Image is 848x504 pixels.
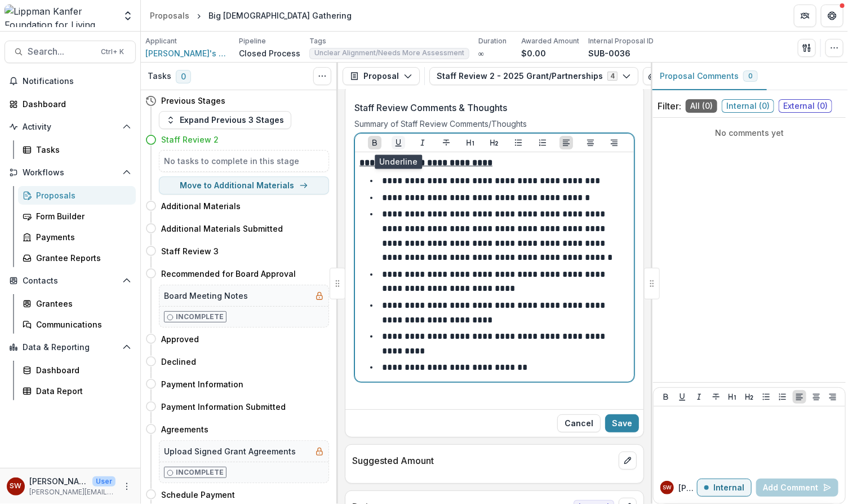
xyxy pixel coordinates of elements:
h4: Additional Materials Submitted [161,223,283,235]
p: Internal Proposal ID [588,36,654,46]
p: [PERSON_NAME][EMAIL_ADDRESS][DOMAIN_NAME] [29,487,116,497]
button: Search... [5,41,136,63]
h4: Payment Information Submitted [161,401,286,413]
p: Closed Process [239,47,300,59]
span: Unclear Alignment/Needs More Assessment [314,49,464,57]
button: Bullet List [512,136,525,149]
button: Get Help [821,5,843,27]
h4: Staff Review 3 [161,245,219,257]
div: Grantees [36,298,127,310]
h5: No tasks to complete in this stage [164,155,324,167]
div: Samantha Carlin Willis [10,483,22,490]
button: Partners [794,5,816,27]
p: Duration [478,36,507,46]
div: Proposals [150,10,189,21]
h4: Declined [161,356,196,368]
div: Dashboard [23,98,127,110]
button: Notifications [5,72,136,90]
a: Grantees [18,294,136,313]
a: Dashboard [18,361,136,379]
span: All ( 0 ) [686,99,717,113]
h5: Upload Signed Grant Agreements [164,445,296,457]
p: Awarded Amount [521,36,579,46]
p: ∞ [478,47,484,59]
button: Underline [392,136,405,149]
h4: Staff Review 2 [161,134,219,145]
button: Open Contacts [5,272,136,290]
span: Activity [23,122,118,132]
button: Ordered List [536,136,549,149]
p: [PERSON_NAME] [678,482,697,494]
p: Suggested Amount [352,454,614,467]
p: [PERSON_NAME] [29,475,88,487]
button: Heading 2 [487,136,501,149]
div: Samantha Carlin Willis [663,485,672,490]
span: Internal ( 0 ) [722,99,774,113]
p: Staff Review Comments & Thoughts [354,101,507,114]
p: Applicant [145,36,177,46]
a: Grantee Reports [18,249,136,267]
span: Workflows [23,168,118,178]
a: Proposals [18,186,136,205]
span: 0 [748,72,753,80]
div: Big [DEMOGRAPHIC_DATA] Gathering [208,10,352,21]
button: Ordered List [776,390,789,404]
button: Underline [676,390,689,404]
div: Tasks [36,144,127,156]
button: Open Activity [5,118,136,136]
a: Data Report [18,382,136,400]
p: SUB-0036 [588,47,631,59]
button: Strike [439,136,453,149]
button: Open Data & Reporting [5,338,136,356]
button: Align Left [560,136,573,149]
button: Expand Previous 3 Stages [159,111,291,129]
button: Add Comment [756,479,838,497]
h4: Payment Information [161,378,243,390]
div: Data Report [36,385,127,397]
button: More [120,480,134,493]
img: Lippman Kanfer Foundation for Living Torah logo [5,5,116,27]
a: Communications [18,315,136,334]
h4: Recommended for Board Approval [161,268,296,280]
div: Dashboard [36,364,127,376]
a: Form Builder [18,207,136,226]
p: Tags [309,36,326,46]
span: Data & Reporting [23,343,118,352]
button: Heading 1 [726,390,739,404]
button: Italicize [692,390,706,404]
button: Bold [659,390,673,404]
h5: Board Meeting Notes [164,290,248,302]
div: Communications [36,319,127,330]
nav: breadcrumb [145,7,356,24]
button: edit [619,452,637,470]
button: Align Right [826,390,840,404]
a: Payments [18,228,136,246]
span: External ( 0 ) [779,99,832,113]
a: Proposals [145,7,194,24]
button: Heading 1 [464,136,477,149]
p: Pipeline [239,36,266,46]
h4: Previous Stages [161,95,225,107]
button: Close [557,414,601,432]
button: Align Center [584,136,597,149]
p: User [92,476,116,487]
button: Bullet List [760,390,773,404]
span: Search... [28,46,94,57]
button: Staff Review 2 - 2025 Grant/Partnerships4 [429,67,638,85]
span: 0 [176,70,191,83]
button: Proposal [343,67,420,85]
button: Toggle View Cancelled Tasks [313,67,331,85]
h4: Agreements [161,423,208,435]
div: Form Builder [36,210,127,222]
button: Save [605,414,639,432]
p: $0.00 [521,47,546,59]
div: Proposals [36,189,127,201]
button: Italicize [416,136,429,149]
h3: Tasks [148,72,171,81]
button: Heading 2 [743,390,756,404]
p: No comments yet [658,127,841,139]
div: Summary of Staff Review Comments/Thoughts [354,119,634,133]
p: Incomplete [176,467,224,478]
a: [PERSON_NAME]'s Tent [145,47,230,59]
